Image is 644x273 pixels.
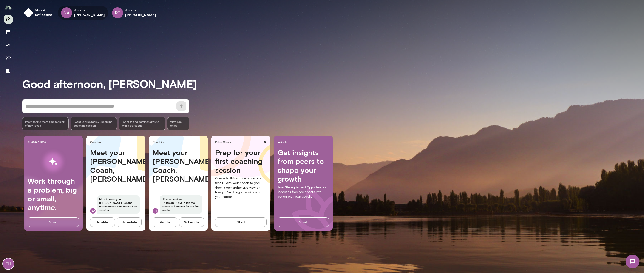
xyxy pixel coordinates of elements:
span: Your coach [125,8,156,12]
span: Mindset [35,8,52,12]
h4: Prep for your first coaching session [215,148,267,174]
h4: Work through a problem, big or small, anytime. [28,176,79,212]
button: Home [4,15,13,24]
h4: Meet your [PERSON_NAME] Coach, [PERSON_NAME] [153,148,204,183]
span: Nice to meet you [PERSON_NAME]! Tap the button to find time for our first session. [97,195,140,214]
span: I want to prep for my upcoming coaching session [74,120,114,127]
button: Profile [90,217,115,227]
h6: reflective [35,12,52,17]
h6: [PERSON_NAME] [74,12,105,17]
h4: Meet your [PERSON_NAME] Coach, [PERSON_NAME] [90,148,142,183]
div: NA [61,7,72,18]
button: Profile [153,217,177,227]
div: I want to find more time to think of new ideas [22,117,69,130]
p: Turn Strengths and Opportunities feedback from your peers into action with your coach. [278,185,329,199]
span: Insights [278,140,331,144]
span: I want to find common ground with a colleague [122,120,162,127]
div: RTYour coach[PERSON_NAME] [109,6,159,20]
span: Coaching [153,140,206,144]
button: Mindsetreflective [22,6,56,20]
button: Start [28,217,79,227]
img: AI Workflows [33,147,74,176]
button: Schedule [179,217,204,227]
span: View past chats -> [167,117,189,130]
span: AI Coach Beta [28,140,81,143]
img: mindset [24,8,33,17]
h3: Good afternoon, [PERSON_NAME] [22,77,644,90]
button: Documents [4,66,13,75]
div: I want to find common ground with a colleague [119,117,165,130]
button: Start [278,217,329,227]
div: EH [3,258,14,269]
span: I want to find more time to think of new ideas [25,120,66,127]
h4: Get insights from peers to shape your growth [278,148,329,183]
img: Mento [5,3,12,12]
span: Coaching [90,140,143,144]
p: Complete this survey before your first 1:1 with your coach to give them a comprehensive view on h... [215,176,267,199]
h6: [PERSON_NAME] [125,12,156,17]
button: Schedule [117,217,142,227]
span: Your coach [74,8,105,12]
div: RT [153,208,158,214]
div: NA [90,208,96,214]
div: NAYour coach[PERSON_NAME] [58,6,108,20]
button: Insights [4,53,13,62]
button: Start [215,217,267,227]
div: I want to prep for my upcoming coaching session [71,117,117,130]
span: Pulse Check [215,140,261,144]
div: RT [112,7,123,18]
button: Growth Plan [4,40,13,50]
button: Sessions [4,28,13,37]
span: Nice to meet you [PERSON_NAME]! Tap the button to find time for our first session. [160,195,202,214]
